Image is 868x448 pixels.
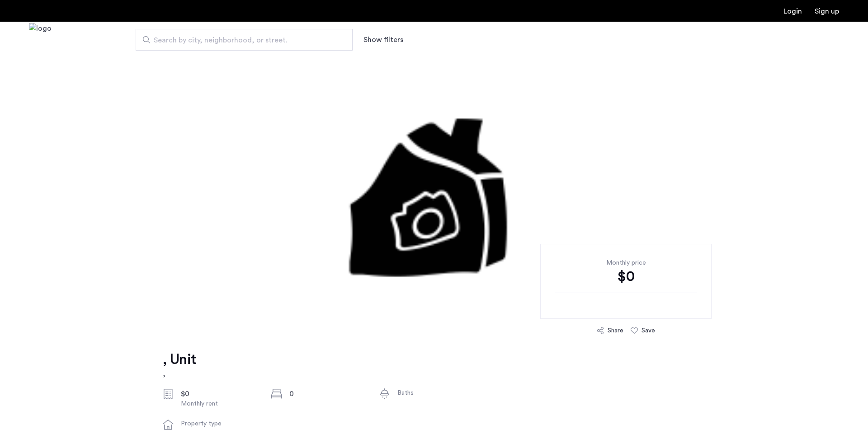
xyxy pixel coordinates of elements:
img: logo [29,23,52,57]
div: Monthly price [555,258,697,267]
div: Property type [181,419,257,428]
div: $0 [555,267,697,285]
img: 1.gif [156,58,712,329]
a: Registration [815,8,839,15]
div: Share [608,326,623,335]
div: Baths [397,388,473,397]
span: Search by city, neighborhood, or street. [154,35,327,46]
a: Login [783,8,802,15]
div: Save [642,326,655,335]
a: Cazamio Logo [29,23,52,57]
a: , Unit, [163,350,196,379]
input: Apartment Search [136,29,353,51]
h1: , Unit [163,350,196,369]
div: $0 [181,388,257,399]
div: 0 [289,388,365,399]
h2: , [163,369,196,379]
button: Show or hide filters [363,34,403,45]
div: Monthly rent [181,399,257,408]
